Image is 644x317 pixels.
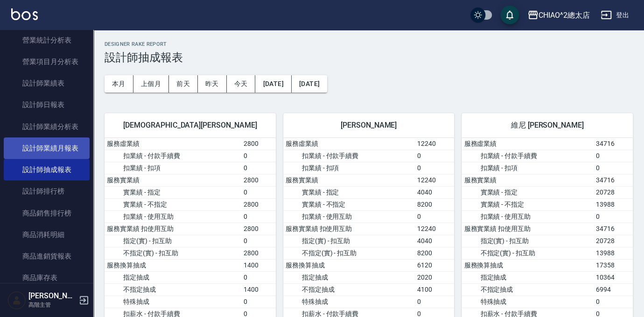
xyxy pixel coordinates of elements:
td: 不指定(實) - 扣互助 [462,247,593,259]
td: 13988 [594,198,633,210]
td: 指定(實) - 扣互助 [462,235,593,247]
a: 設計師排行榜 [4,180,90,202]
td: 2020 [415,271,454,283]
td: 0 [241,295,276,308]
td: 6120 [415,259,454,271]
td: 服務換算抽成 [462,259,593,271]
td: 2800 [241,138,276,150]
td: 34716 [594,174,633,186]
span: [DEMOGRAPHIC_DATA][PERSON_NAME] [116,121,265,130]
td: 10364 [594,271,633,283]
td: 20728 [594,186,633,198]
button: 本月 [105,75,133,93]
td: 特殊抽成 [283,295,415,308]
td: 服務實業績 [105,174,241,186]
td: 指定(實) - 扣互助 [105,235,241,247]
td: 2800 [241,223,276,235]
h3: 設計師抽成報表 [105,51,633,64]
a: 設計師抽成報表 [4,159,90,180]
a: 商品銷售排行榜 [4,202,90,224]
td: 不指定抽成 [283,283,415,295]
h5: [PERSON_NAME] [28,291,76,301]
td: 12240 [415,223,454,235]
a: 營業統計分析表 [4,29,90,51]
td: 服務換算抽成 [283,259,415,271]
td: 實業績 - 指定 [283,186,415,198]
td: 6994 [594,283,633,295]
td: 0 [594,210,633,223]
a: 營業項目月分析表 [4,51,90,72]
td: 服務實業績 扣使用互助 [462,223,593,235]
td: 2800 [241,174,276,186]
div: CHIAO^2總太店 [539,9,590,21]
td: 4040 [415,235,454,247]
a: 設計師日報表 [4,94,90,115]
span: [PERSON_NAME] [294,121,443,130]
td: 服務虛業績 [283,138,415,150]
td: 實業績 - 不指定 [105,198,241,210]
td: 0 [594,162,633,174]
td: 1400 [241,283,276,295]
td: 0 [241,162,276,174]
td: 扣業績 - 付款手續費 [105,150,241,162]
a: 設計師業績表 [4,72,90,94]
span: 維尼 [PERSON_NAME] [473,121,622,130]
td: 服務虛業績 [105,138,241,150]
td: 服務實業績 扣使用互助 [105,223,241,235]
h2: Designer Rake Report [105,41,633,47]
td: 實業績 - 不指定 [283,198,415,210]
td: 12240 [415,174,454,186]
td: 特殊抽成 [105,295,241,308]
td: 不指定(實) - 扣互助 [105,247,241,259]
td: 指定抽成 [462,271,593,283]
a: 商品消耗明細 [4,224,90,245]
td: 扣業績 - 付款手續費 [462,150,593,162]
td: 0 [241,186,276,198]
td: 34716 [594,138,633,150]
button: 上個月 [133,75,169,93]
td: 指定(實) - 扣互助 [283,235,415,247]
td: 扣業績 - 扣項 [283,162,415,174]
td: 實業績 - 不指定 [462,198,593,210]
td: 1400 [241,259,276,271]
a: 商品庫存表 [4,267,90,288]
td: 0 [594,150,633,162]
td: 服務實業績 [462,174,593,186]
td: 服務實業績 扣使用互助 [283,223,415,235]
td: 扣業績 - 扣項 [105,162,241,174]
p: 高階主管 [28,301,76,309]
td: 0 [241,235,276,247]
td: 20728 [594,235,633,247]
td: 12240 [415,138,454,150]
td: 34716 [594,223,633,235]
a: 商品進銷貨報表 [4,245,90,267]
td: 指定抽成 [105,271,241,283]
button: save [500,6,519,24]
td: 扣業績 - 扣項 [462,162,593,174]
td: 0 [415,162,454,174]
td: 0 [415,295,454,308]
td: 不指定抽成 [105,283,241,295]
button: [DATE] [292,75,327,93]
td: 0 [241,210,276,223]
td: 實業績 - 指定 [105,186,241,198]
td: 8200 [415,247,454,259]
td: 4040 [415,186,454,198]
td: 服務實業績 [283,174,415,186]
a: 設計師業績月報表 [4,137,90,159]
td: 8200 [415,198,454,210]
a: 設計師業績分析表 [4,116,90,137]
td: 特殊抽成 [462,295,593,308]
td: 服務虛業績 [462,138,593,150]
td: 17358 [594,259,633,271]
td: 0 [594,295,633,308]
button: 昨天 [198,75,227,93]
td: 扣業績 - 使用互助 [462,210,593,223]
td: 扣業績 - 付款手續費 [283,150,415,162]
td: 4100 [415,283,454,295]
button: 登出 [597,7,633,24]
td: 不指定(實) - 扣互助 [283,247,415,259]
td: 實業績 - 指定 [462,186,593,198]
img: Person [7,291,26,310]
td: 0 [241,150,276,162]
